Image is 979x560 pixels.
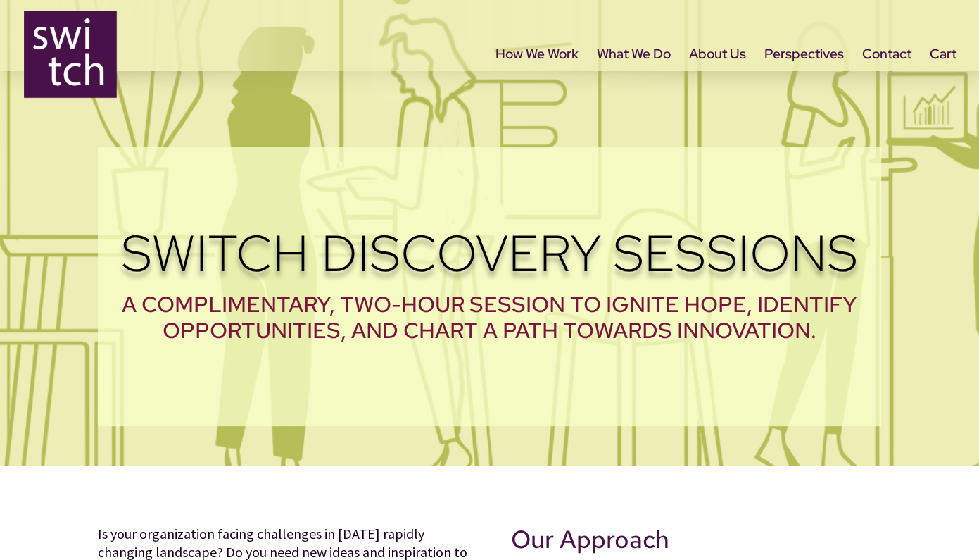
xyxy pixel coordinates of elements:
[597,49,671,108] a: What We Do
[689,49,746,108] a: About Us
[495,49,579,108] a: How We Work
[121,220,858,287] span: Switch Discovery Sessions
[98,291,881,350] h2: A complimentary, two-hour session to ignite hope, identify opportunities, and chart a path toward...
[930,49,956,108] a: Cart
[764,49,844,108] a: Perspectives
[862,49,911,108] a: Contact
